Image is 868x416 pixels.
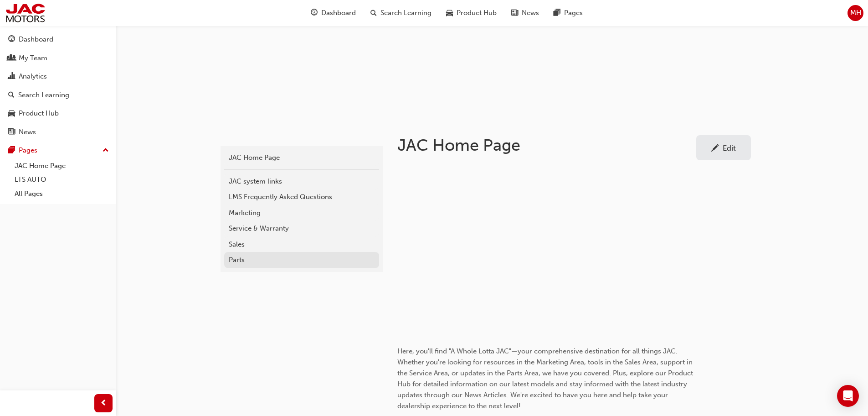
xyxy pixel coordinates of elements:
span: pages-icon [554,7,560,19]
a: Search Learning [4,87,113,104]
a: JAC Home Page [224,150,379,166]
span: up-icon [103,145,109,157]
a: Analytics [4,68,113,85]
a: Edit [696,135,751,160]
a: LTS AUTO [11,173,113,187]
span: chart-icon [8,73,15,81]
div: News [19,127,36,137]
div: Open Intercom Messenger [837,385,859,407]
a: LMS Frequently Asked Questions [224,189,379,205]
a: Parts [224,252,379,268]
button: Pages [4,142,113,159]
span: news-icon [511,7,518,19]
span: Pages [564,8,583,18]
span: pages-icon [8,147,15,155]
div: Analytics [19,71,47,82]
div: Dashboard [19,34,53,45]
div: Search Learning [18,90,69,100]
span: pencil-icon [711,144,719,153]
a: News [4,124,113,141]
span: people-icon [8,54,15,63]
div: Sales [229,239,375,250]
a: Product Hub [4,105,113,122]
span: search-icon [370,7,377,19]
span: guage-icon [311,7,318,19]
div: Product Hub [19,108,59,119]
div: Service & Warranty [229,223,375,234]
a: My Team [4,50,113,67]
a: All Pages [11,187,113,201]
a: Sales [224,237,379,253]
span: guage-icon [8,36,15,44]
button: MH [847,5,863,21]
a: car-iconProduct Hub [439,4,504,22]
div: LMS Frequently Asked Questions [229,192,375,202]
a: Dashboard [4,31,113,48]
div: JAC Home Page [229,153,375,163]
div: My Team [19,53,47,63]
div: JAC system links [229,176,375,187]
button: DashboardMy TeamAnalyticsSearch LearningProduct HubNews [4,29,113,142]
span: news-icon [8,128,15,137]
a: news-iconNews [504,4,546,22]
div: Edit [723,143,736,153]
span: car-icon [8,110,15,118]
a: JAC Home Page [11,159,113,173]
span: prev-icon [100,398,107,409]
span: Product Hub [457,8,497,18]
span: Dashboard [321,8,356,18]
span: search-icon [8,91,15,100]
a: search-iconSearch Learning [363,4,439,22]
div: Pages [19,145,37,156]
span: Search Learning [380,8,431,18]
div: Marketing [229,208,375,218]
a: pages-iconPages [546,4,590,22]
a: guage-iconDashboard [303,4,363,22]
img: jac-portal [5,3,46,23]
span: MH [850,8,861,18]
span: car-icon [446,7,453,19]
span: Here, you'll find "A Whole Lotta JAC"—your comprehensive destination for all things JAC. Whether ... [397,347,695,410]
span: News [522,8,539,18]
a: Service & Warranty [224,221,379,237]
a: JAC system links [224,174,379,190]
h1: JAC Home Page [397,135,696,155]
a: Marketing [224,205,379,221]
div: Parts [229,255,375,265]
